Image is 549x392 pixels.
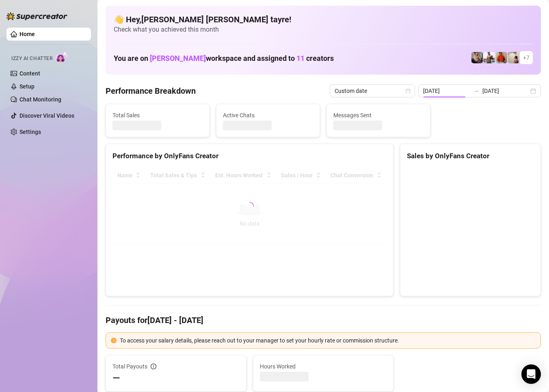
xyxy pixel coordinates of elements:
span: swap-right [473,88,479,94]
span: info-circle [151,364,156,369]
span: Hours Worked [260,362,387,371]
h1: You are on workspace and assigned to creators [114,54,334,63]
a: Setup [19,83,35,90]
span: calendar [406,88,411,93]
span: to [473,88,479,94]
img: Justin [496,52,507,63]
input: Start date [423,86,469,95]
span: 11 [296,54,305,62]
img: logo-BBDzfeDw.svg [6,12,67,20]
input: End date [482,86,529,95]
a: Discover Viral Videos [19,112,74,119]
a: Chat Monitoring [19,96,61,103]
span: loading [245,202,254,211]
span: Total Sales [112,111,203,120]
div: Performance by OnlyFans Creator [112,151,387,162]
div: To access your salary details, please reach out to your manager to set your hourly rate or commis... [120,336,536,345]
img: AI Chatter [56,52,68,63]
span: [PERSON_NAME] [150,54,206,62]
a: Home [19,31,35,37]
img: JUSTIN [484,52,495,63]
img: Ralphy [508,52,519,63]
span: Active Chats [223,111,313,120]
a: Content [19,70,40,77]
span: Custom date [335,85,410,97]
span: — [112,372,120,385]
h4: Payouts for [DATE] - [DATE] [106,314,541,326]
h4: 👋 Hey, [PERSON_NAME] [PERSON_NAME] tayre ! [114,14,533,25]
span: exclamation-circle [111,338,117,343]
span: + 7 [523,53,530,62]
span: Messages Sent [333,111,424,120]
span: Izzy AI Chatter [11,55,52,62]
span: Total Payouts [112,362,147,371]
span: Check what you achieved this month [114,25,533,34]
div: Open Intercom Messenger [521,364,541,384]
div: Sales by OnlyFans Creator [407,151,534,162]
h4: Performance Breakdown [106,85,196,97]
img: George [471,52,483,63]
a: Settings [19,129,41,135]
